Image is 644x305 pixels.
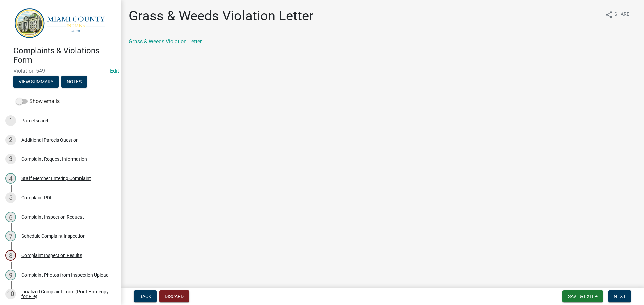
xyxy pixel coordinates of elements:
[5,154,16,164] div: 3
[61,76,87,88] button: Notes
[21,195,53,200] div: Complaint PDF
[568,294,594,299] span: Save & Exit
[5,270,16,280] div: 9
[21,157,87,161] div: Complaint Request Information
[110,68,119,74] a: Edit
[608,290,631,302] button: Next
[562,290,603,302] button: Save & Exit
[134,290,157,302] button: Back
[5,289,16,299] div: 10
[129,38,202,45] a: Grass & Weeds Violation Letter
[614,11,629,19] span: Share
[21,118,50,123] div: Parcel search
[5,135,16,145] div: 2
[139,294,151,299] span: Back
[110,68,119,74] wm-modal-confirm: Edit Application Number
[5,250,16,261] div: 8
[21,138,79,142] div: Additional Parcels Question
[21,176,91,181] div: Staff Member Entering Complaint
[614,294,626,299] span: Next
[21,253,82,258] div: Complaint Inspection Results
[5,173,16,184] div: 4
[13,68,107,74] span: Violation-549
[5,115,16,126] div: 1
[21,289,110,299] div: Finalized Complaint Form (Print Hardcopy for File)
[5,192,16,203] div: 5
[21,273,109,277] div: Complaint Photos from Inspection Upload
[129,8,314,24] h1: Grass & Weeds Violation Letter
[13,7,110,39] img: Miami County, Indiana
[5,231,16,241] div: 7
[605,11,613,19] i: share
[13,79,59,85] wm-modal-confirm: Summary
[5,212,16,222] div: 6
[13,46,115,65] h4: Complaints & Violations Form
[21,215,84,219] div: Complaint Inspection Request
[159,290,189,302] button: Discard
[600,8,635,21] button: shareShare
[16,97,60,105] label: Show emails
[61,79,87,85] wm-modal-confirm: Notes
[21,234,86,238] div: Schedule Complaint Inspection
[13,76,59,88] button: View Summary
